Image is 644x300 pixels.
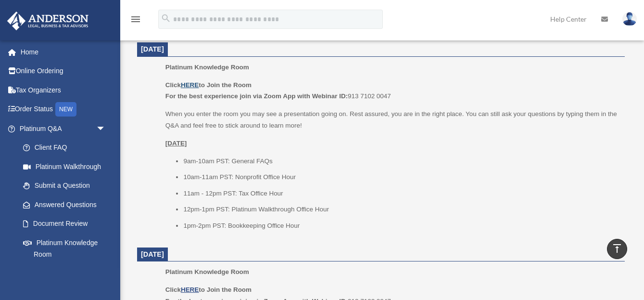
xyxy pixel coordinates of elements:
[7,62,120,81] a: Online Ordering
[165,64,249,71] span: Platinum Knowledge Room
[183,188,618,199] li: 11am - 12pm PST: Tax Office Hour
[165,286,252,293] b: Click to Join the Room
[607,239,627,259] a: vertical_align_top
[165,108,618,131] p: When you enter the room you may see a presentation going on. Rest assured, you are in the right p...
[55,102,76,117] div: NEW
[165,81,252,89] b: Click to Join the Room
[183,156,618,167] li: 9am-10am PST: General FAQs
[165,268,249,275] span: Platinum Knowledge Room
[183,171,618,183] li: 10am-11am PST: Nonprofit Office Hour
[13,157,120,176] a: Platinum Walkthrough
[165,140,187,147] u: [DATE]
[7,80,120,100] a: Tax Organizers
[165,79,618,102] p: 913 7102 0047
[611,243,623,254] i: vertical_align_top
[13,264,120,295] a: Tax & Bookkeeping Packages
[4,12,91,30] img: Anderson Advisors Platinum Portal
[7,119,120,138] a: Platinum Q&Aarrow_drop_down
[130,13,141,25] i: menu
[13,214,120,234] a: Document Review
[130,17,141,25] a: menu
[161,13,171,24] i: search
[141,250,164,258] span: [DATE]
[13,176,120,196] a: Submit a Question
[181,286,199,293] a: HERE
[181,81,199,89] a: HERE
[7,100,120,119] a: Order StatusNEW
[13,233,115,264] a: Platinum Knowledge Room
[622,12,637,26] img: User Pic
[7,42,120,62] a: Home
[141,45,164,53] span: [DATE]
[165,92,348,100] b: For the best experience join via Zoom App with Webinar ID:
[13,195,120,214] a: Answered Questions
[96,119,115,139] span: arrow_drop_down
[13,138,120,157] a: Client FAQ
[183,204,618,215] li: 12pm-1pm PST: Platinum Walkthrough Office Hour
[183,220,618,232] li: 1pm-2pm PST: Bookkeeping Office Hour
